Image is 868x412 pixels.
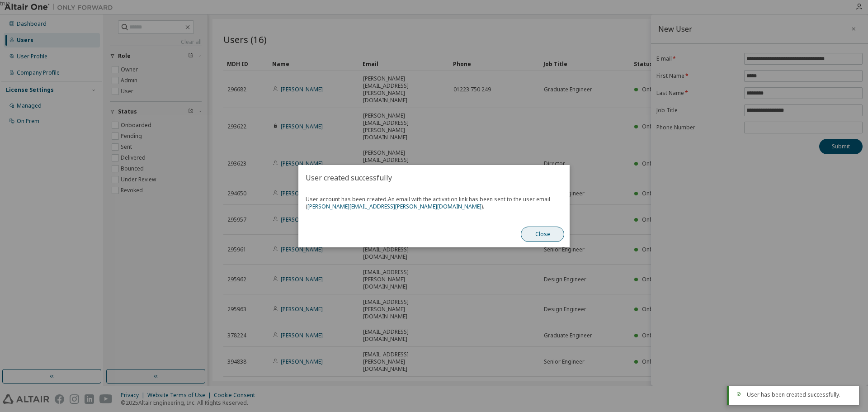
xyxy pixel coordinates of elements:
[747,391,852,398] div: User has been created successfully.
[298,165,570,190] h2: User created successfully
[306,196,562,210] span: User account has been created.
[306,195,550,210] span: An email with the activation link has been sent to the user email ( ).
[521,227,564,242] button: Close
[307,203,481,210] a: [PERSON_NAME][EMAIL_ADDRESS][PERSON_NAME][DOMAIN_NAME]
